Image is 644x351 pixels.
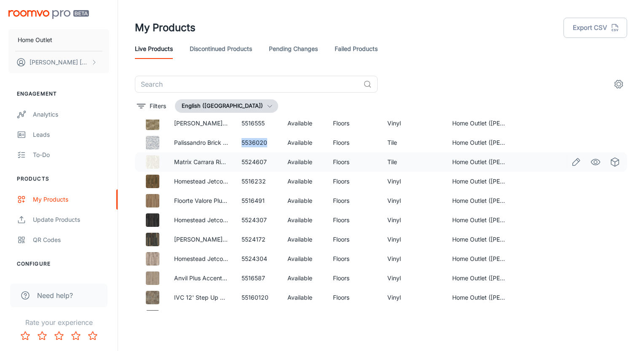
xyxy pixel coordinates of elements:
td: 5516555 [235,114,281,133]
td: Tile [381,133,445,152]
button: Rate 5 star [84,327,101,344]
button: Export CSV [563,18,627,38]
span: Need help? [37,290,73,300]
td: Floors [326,133,381,152]
td: Vinyl [381,114,445,133]
a: Discontinued Products [190,39,252,59]
td: Vinyl [381,249,445,269]
a: IVC 12' Step Up Condor #985 Vinyl [174,294,272,301]
td: 55160120 [235,288,281,307]
td: Home Outlet ([PERSON_NAME] & Company) [445,210,513,230]
td: Available [281,210,327,230]
td: 5536020 [235,133,281,152]
div: Analytics [33,110,109,119]
td: Home Outlet ([PERSON_NAME] & Company) [445,269,513,288]
td: Floors [326,230,381,249]
button: Rate 4 star [67,327,84,344]
td: Home Outlet ([PERSON_NAME] & Company) [445,172,513,191]
div: Update Products [33,215,109,224]
td: Vinyl [381,269,445,288]
td: Available [281,249,327,269]
td: 5524172 [235,230,281,249]
td: 5504942 [235,307,281,327]
td: Home Outlet ([PERSON_NAME] & Company) [445,307,513,327]
p: Filters [150,101,166,111]
td: Floors [326,152,381,172]
td: Vinyl [381,172,445,191]
a: [PERSON_NAME] Cyrus Stable Vinyl Plank w/Pad [174,236,311,243]
a: Matrix Carrara Rigid Core Vinyl Tile w/Pad [174,158,290,165]
a: Palissandro Brick 1.5" x 4" Polished Marble Mosaic Tile [174,139,326,146]
a: Live Products [135,39,173,59]
td: 5524304 [235,249,281,269]
a: Edit [569,155,583,169]
td: Available [281,191,327,210]
div: My Products [33,195,109,204]
td: Available [281,133,327,152]
button: Rate 1 star [17,327,34,344]
td: Available [281,230,327,249]
p: Home Outlet [18,35,52,45]
td: Vinyl [381,230,445,249]
td: Floors [326,249,381,269]
td: Available [281,152,327,172]
td: Home Outlet ([PERSON_NAME] & Company) [445,288,513,307]
td: Available [281,114,327,133]
td: Floors [326,191,381,210]
td: Available [281,269,327,288]
a: Floorte Valore Plus Malta WPC Click Vinyl Plank w/Pad [174,197,325,204]
td: Tile [381,152,445,172]
td: Home Outlet ([PERSON_NAME] & Company) [445,114,513,133]
button: English ([GEOGRAPHIC_DATA]) [175,99,278,113]
a: [PERSON_NAME] FlexStep 12' Stonegate Winchester Brown Vinyl Sheet Floor [174,120,389,127]
td: Carpet [381,307,445,327]
a: Homestead Jetcore XL Country Retreat 7mm SPC Vinyl Flooring w/Pad [174,178,370,185]
td: Home Outlet ([PERSON_NAME] & Company) [445,152,513,172]
td: Available [281,307,327,327]
td: Home Outlet ([PERSON_NAME] & Company) [445,230,513,249]
a: Homestead Jetcore XL Mystic Oak 7mm SPC Vinyl Flooring w/Pad [174,216,357,223]
td: Vinyl [381,191,445,210]
a: Failed Products [335,39,378,59]
td: Home Outlet ([PERSON_NAME] & Company) [445,249,513,269]
a: Homestead Jetcore XL Los Andes 7mm SPC Vinyl Flooring w/Pad [174,255,355,262]
td: 5516491 [235,191,281,210]
button: Rate 3 star [51,327,67,344]
td: 5524307 [235,210,281,230]
input: Search [135,76,360,93]
p: [PERSON_NAME] [PERSON_NAME] [30,58,89,67]
td: Home Outlet ([PERSON_NAME] & Company) [445,133,513,152]
h1: My Products [135,20,196,35]
td: Available [281,288,327,307]
a: Pending Changes [269,39,318,59]
td: Floors [326,269,381,288]
td: Floors [326,114,381,133]
td: 5516587 [235,269,281,288]
td: 5524607 [235,152,281,172]
td: Floors [326,172,381,191]
button: Rate 2 star [34,327,51,344]
a: See in Virtual Samples [608,155,622,169]
img: Roomvo PRO Beta [8,10,89,19]
div: To-do [33,150,109,160]
td: Floors [326,288,381,307]
button: Home Outlet [8,29,109,51]
button: filter [135,99,168,113]
div: Leads [33,130,109,139]
p: Rate your experience [7,317,111,327]
div: QR Codes [33,235,109,245]
button: [PERSON_NAME] [PERSON_NAME] [8,51,109,73]
td: Floors [326,210,381,230]
a: Anvil Plus Accent Pine Vinyl Plank w/Pad [174,274,287,282]
td: Vinyl [381,210,445,230]
td: Floors [326,307,381,327]
td: Vinyl [381,288,445,307]
td: Home Outlet ([PERSON_NAME] & Company) [445,191,513,210]
button: settings [610,76,627,93]
td: 5516232 [235,172,281,191]
a: See in Visualizer [588,155,603,169]
td: Available [281,172,327,191]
